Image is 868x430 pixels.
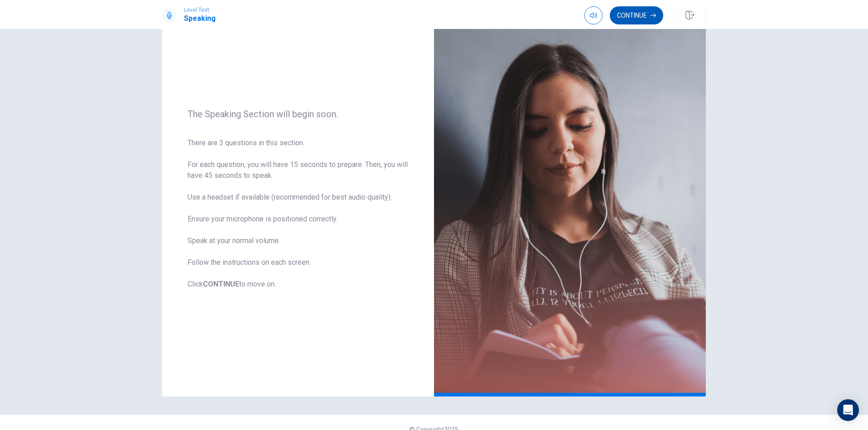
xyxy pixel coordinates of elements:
span: The Speaking Section will begin soon. [188,109,409,119]
img: speaking intro [434,2,706,397]
button: Continue [610,6,663,24]
div: Open Intercom Messenger [837,399,859,421]
h1: Speaking [184,13,216,24]
b: CONTINUE [203,280,239,288]
span: There are 3 questions in this section. For each question, you will have 15 seconds to prepare. Th... [188,138,409,290]
span: Level Test [184,7,216,13]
